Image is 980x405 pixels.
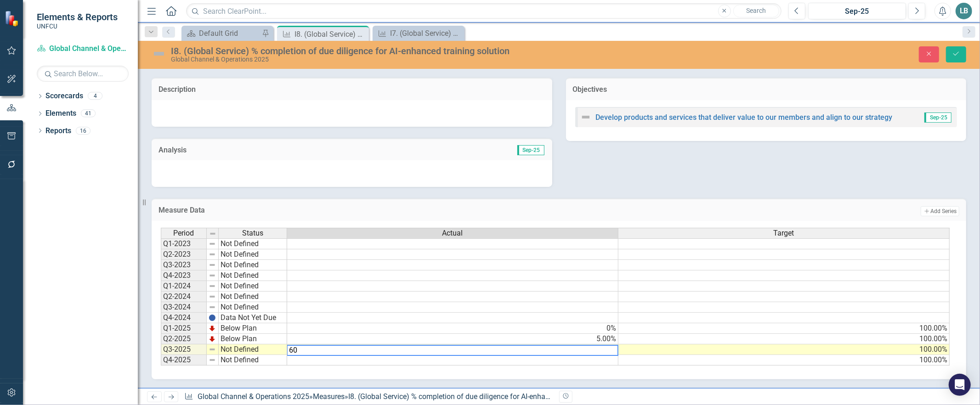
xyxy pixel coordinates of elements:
img: 8DAGhfEEPCf229AAAAAElFTkSuQmCC [209,346,216,353]
span: Sep-25 [924,112,952,123]
a: Reports [45,126,71,136]
img: 8DAGhfEEPCf229AAAAAElFTkSuQmCC [209,251,216,258]
td: Q1-2025 [161,323,207,334]
img: 8DAGhfEEPCf229AAAAAElFTkSuQmCC [209,230,216,237]
div: I8. (Global Service) % completion of due diligence for AI-enhanced training solution [171,46,611,56]
td: 100.00% [618,344,950,355]
div: Sep-25 [811,6,903,17]
div: I8. (Global Service) % completion of due diligence for AI-enhanced training solution [295,28,367,40]
div: Default Grid [199,28,260,39]
span: Elements & Reports [37,11,118,22]
span: Target [774,229,794,237]
a: Elements [45,108,76,119]
td: Not Defined [219,292,287,302]
a: Scorecards [45,91,83,101]
td: Q2-2023 [161,249,207,260]
div: I7. (Global Service) % completion of proposal for service delivery incentive program [390,28,462,39]
td: Q4-2025 [161,355,207,366]
td: Q1-2023 [161,238,207,249]
div: Global Channel & Operations 2025 [171,56,611,63]
input: Search ClearPoint... [186,3,782,19]
td: 100.00% [618,323,950,334]
img: ClearPoint Strategy [5,10,21,26]
a: Default Grid [184,28,260,39]
img: 8DAGhfEEPCf229AAAAAElFTkSuQmCC [209,240,216,247]
td: 100.00% [618,334,950,344]
td: 0% [287,323,618,334]
span: Sep-25 [517,145,544,155]
img: 8DAGhfEEPCf229AAAAAElFTkSuQmCC [209,293,216,300]
button: LB [956,3,972,19]
td: Not Defined [219,344,287,355]
a: Global Channel & Operations 2025 [37,44,129,54]
td: Q2-2025 [161,334,207,344]
td: 5.00% [287,334,618,344]
td: Q2-2024 [161,292,207,302]
h3: Description [159,85,545,94]
td: 100.00% [618,355,950,366]
img: 8DAGhfEEPCf229AAAAAElFTkSuQmCC [209,356,216,364]
td: Not Defined [219,270,287,281]
td: Not Defined [219,238,287,249]
div: Open Intercom Messenger [949,374,971,396]
button: Add Series [921,206,959,216]
h3: Analysis [159,146,352,154]
img: TnMDeAgwAPMxUmUi88jYAAAAAElFTkSuQmCC [209,335,216,343]
td: Q1-2024 [161,281,207,292]
input: Search Below... [37,66,129,82]
a: Measures [313,392,345,401]
button: Sep-25 [808,3,906,19]
small: UNFCU [37,22,118,30]
a: I7. (Global Service) % completion of proposal for service delivery incentive program [375,28,462,39]
img: 8DAGhfEEPCf229AAAAAElFTkSuQmCC [209,304,216,311]
td: Q4-2023 [161,270,207,281]
div: I8. (Global Service) % completion of due diligence for AI-enhanced training solution [348,392,616,401]
div: 4 [88,92,102,100]
img: 8DAGhfEEPCf229AAAAAElFTkSuQmCC [209,282,216,290]
h3: Measure Data [159,206,595,214]
a: Global Channel & Operations 2025 [198,392,309,401]
td: Not Defined [219,302,287,313]
a: Develop products and services that deliver value to our members and align to our strategy [596,113,893,122]
td: Not Defined [219,249,287,260]
h3: Objectives [573,85,960,94]
td: Q3-2024 [161,302,207,313]
td: Not Defined [219,355,287,366]
span: Actual [442,229,463,237]
span: Period [174,229,194,237]
span: Status [242,229,263,237]
div: 41 [81,110,96,118]
div: » » [184,392,552,402]
td: Not Defined [219,281,287,292]
td: Not Defined [219,260,287,270]
td: Q3-2023 [161,260,207,270]
img: 8DAGhfEEPCf229AAAAAElFTkSuQmCC [209,261,216,269]
img: 8DAGhfEEPCf229AAAAAElFTkSuQmCC [209,272,216,279]
td: Below Plan [219,334,287,344]
img: Not Defined [580,112,591,123]
td: Q4-2024 [161,313,207,323]
td: Data Not Yet Due [219,313,287,323]
img: BgCOk07PiH71IgAAAABJRU5ErkJggg== [209,314,216,321]
img: Not Defined [152,46,166,61]
td: Below Plan [219,323,287,334]
button: Search [733,5,779,17]
img: TnMDeAgwAPMxUmUi88jYAAAAAElFTkSuQmCC [209,325,216,332]
td: Q3-2025 [161,344,207,355]
span: Search [746,7,766,14]
div: 16 [76,127,91,135]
